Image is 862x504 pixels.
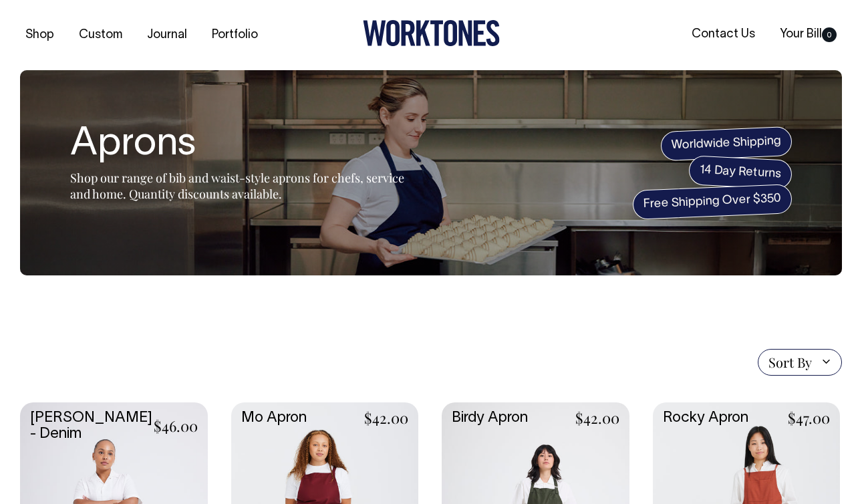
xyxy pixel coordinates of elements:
[822,27,837,42] span: 0
[632,184,793,220] span: Free Shipping Over $350
[74,24,128,46] a: Custom
[768,354,812,370] span: Sort By
[660,126,793,160] span: Worldwide Shipping
[70,170,404,202] span: Shop our range of bib and waist-style aprons for chefs, service and home. Quantity discounts avai...
[688,155,793,190] span: 14 Day Returns
[20,24,59,46] a: Shop
[70,124,404,166] h1: Aprons
[206,24,263,46] a: Portfolio
[142,24,192,46] a: Journal
[774,23,842,45] a: Your Bill0
[686,23,760,45] a: Contact Us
